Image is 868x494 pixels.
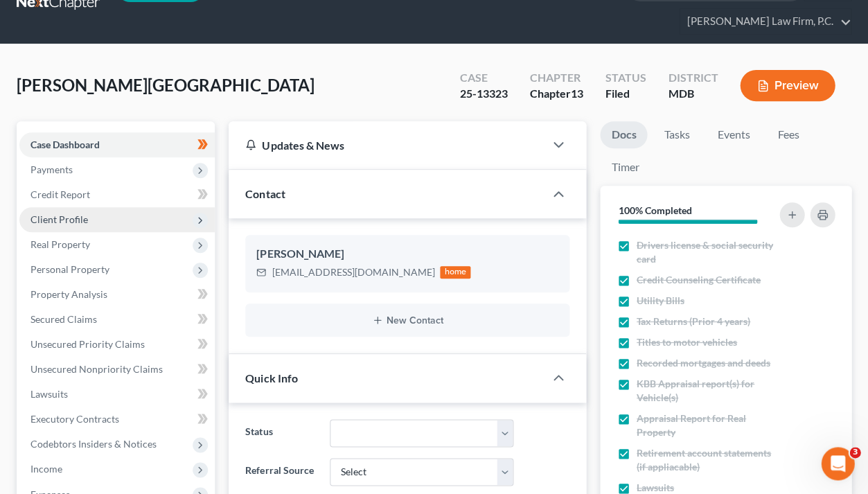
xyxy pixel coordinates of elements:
a: Secured Claims [19,307,215,332]
span: Credit Report [30,188,90,200]
span: Unsecured Nonpriority Claims [30,363,163,375]
span: Quick Info [245,371,297,385]
span: Tax Returns (Prior 4 years) [636,315,750,328]
div: [PERSON_NAME] [256,246,558,263]
span: Personal Property [30,263,109,275]
div: home [440,266,470,279]
a: Unsecured Priority Claims [19,332,215,357]
span: Payments [30,164,73,175]
a: Tasks [653,121,700,148]
div: Status [605,70,646,86]
span: Drivers license & social security card [636,238,777,266]
span: Unsecured Priority Claims [30,338,145,350]
span: Executory Contracts [30,413,119,425]
span: Income [30,463,62,475]
div: [EMAIL_ADDRESS][DOMAIN_NAME] [272,265,434,279]
a: Property Analysis [19,282,215,307]
a: Unsecured Nonpriority Claims [19,357,215,382]
label: Referral Source [238,458,323,486]
span: Utility Bills [636,294,684,308]
iframe: Intercom live chat [821,447,854,480]
span: Appraisal Report for Real Property [636,412,777,439]
span: Case Dashboard [30,139,100,150]
span: Retirement account statements (if appliacable) [636,446,777,474]
span: Credit Counseling Certificate [636,273,760,287]
a: Timer [600,154,650,181]
div: District [668,70,718,86]
a: [PERSON_NAME] Law Firm, P.C. [680,9,851,34]
span: Lawsuits [30,388,68,400]
button: Preview [740,70,835,101]
div: MDB [668,86,718,102]
a: Fees [766,121,811,148]
span: Titles to motor vehicles [636,335,736,349]
button: New Contact [256,315,558,326]
a: Executory Contracts [19,407,215,432]
a: Case Dashboard [19,132,215,157]
a: Credit Report [19,182,215,207]
span: Codebtors Insiders & Notices [30,438,157,450]
div: Chapter [529,70,583,86]
span: Contact [245,187,285,200]
div: Filed [605,86,646,102]
span: 13 [570,87,583,100]
div: Chapter [529,86,583,102]
span: Recorded mortgages and deeds [636,356,770,370]
label: Status [238,419,323,447]
span: Real Property [30,238,90,250]
strong: 100% Completed [618,204,691,216]
div: Updates & News [245,138,528,152]
span: 3 [849,447,860,458]
div: 25-13323 [459,86,507,102]
a: Lawsuits [19,382,215,407]
span: [PERSON_NAME][GEOGRAPHIC_DATA] [17,75,315,95]
span: Secured Claims [30,313,97,325]
span: Client Profile [30,213,88,225]
a: Docs [600,121,647,148]
div: Case [459,70,507,86]
span: KBB Appraisal report(s) for Vehicle(s) [636,377,777,405]
a: Events [706,121,761,148]
span: Property Analysis [30,288,107,300]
